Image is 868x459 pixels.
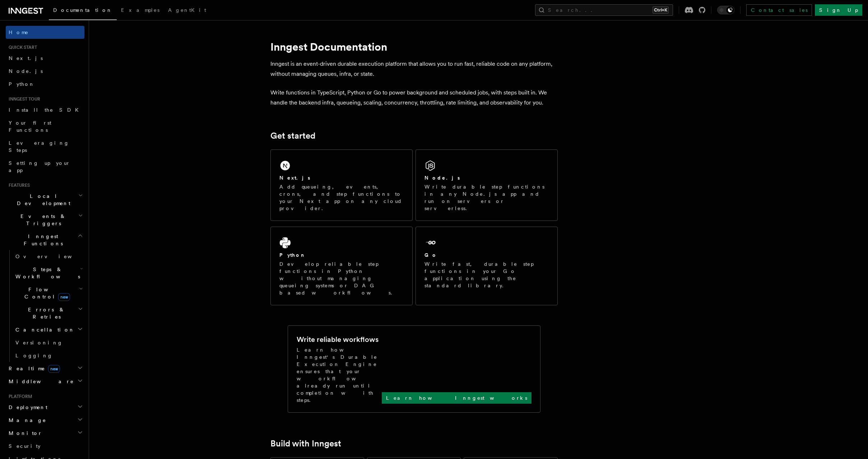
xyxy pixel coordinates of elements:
h2: Go [424,251,437,259]
h2: Write reliable workflows [297,334,379,344]
button: Manage [6,414,84,427]
span: Middleware [6,378,74,385]
a: AgentKit [164,2,210,19]
span: Features [6,182,30,188]
button: Monitor [6,427,84,440]
button: Events & Triggers [6,210,84,230]
span: Platform [6,394,32,399]
a: Versioning [13,336,84,349]
span: Overview [15,254,89,259]
button: Inngest Functions [6,230,84,250]
span: Quick start [6,45,37,50]
span: Versioning [15,340,63,346]
a: Security [6,440,84,453]
span: Flow Control [13,286,79,300]
p: Write durable step functions in any Node.js app and run on servers or serverless. [424,183,549,212]
span: AgentKit [168,7,206,13]
span: Manage [6,417,46,424]
span: Leveraging Steps [9,140,69,153]
span: Errors & Retries [13,306,78,320]
span: Events & Triggers [6,213,78,227]
a: Overview [13,250,84,263]
a: Install the SDK [6,103,84,116]
span: Realtime [6,365,60,372]
p: Write functions in TypeScript, Python or Go to power background and scheduled jobs, with steps bu... [270,88,558,108]
button: Realtimenew [6,362,84,375]
a: Home [6,26,84,39]
h2: Next.js [279,174,310,181]
button: Errors & Retries [13,303,84,323]
p: Write fast, durable step functions in your Go application using the standard library. [424,260,549,289]
a: Node.js [6,65,84,78]
a: Next.js [6,52,84,65]
button: Flow Controlnew [13,283,84,303]
span: Documentation [53,7,112,13]
a: Leveraging Steps [6,136,84,157]
span: Steps & Workflows [13,266,80,280]
p: Learn how Inngest works [386,394,527,402]
span: Inngest tour [6,96,40,102]
span: Home [9,29,29,36]
button: Search...Ctrl+K [535,4,673,16]
h2: Node.js [424,174,460,181]
a: Your first Functions [6,116,84,136]
h1: Inngest Documentation [270,40,558,53]
h2: Python [279,251,306,259]
span: Security [9,443,41,449]
button: Local Development [6,190,84,210]
button: Steps & Workflows [13,263,84,283]
span: Deployment [6,404,47,411]
a: Python [6,78,84,91]
kbd: Ctrl+K [653,6,669,14]
p: Inngest is an event-driven durable execution platform that allows you to run fast, reliable code ... [270,59,558,79]
a: GoWrite fast, durable step functions in your Go application using the standard library. [416,227,558,305]
button: Toggle dark mode [717,6,734,14]
p: Develop reliable step functions in Python without managing queueing systems or DAG based workflows. [279,260,404,296]
a: Get started [270,131,315,141]
span: Local Development [6,193,78,207]
span: new [58,293,70,301]
span: Examples [121,7,159,13]
span: Setting up your app [9,160,70,173]
span: Node.js [9,68,43,74]
span: Install the SDK [9,107,83,113]
a: Learn how Inngest works [382,392,532,404]
p: Add queueing, events, crons, and step functions to your Next app on any cloud provider. [279,183,404,212]
a: Logging [13,349,84,362]
a: Node.jsWrite durable step functions in any Node.js app and run on servers or serverless. [416,149,558,221]
span: Cancellation [13,326,75,333]
span: Inngest Functions [6,233,78,247]
span: new [48,365,60,373]
button: Deployment [6,401,84,414]
span: Python [9,81,35,87]
a: Build with Inngest [270,439,341,449]
button: Cancellation [13,323,84,336]
a: Next.jsAdd queueing, events, crons, and step functions to your Next app on any cloud provider. [270,149,413,221]
button: Middleware [6,375,84,388]
span: Logging [15,353,53,358]
a: Sign Up [815,4,862,16]
span: Monitor [6,430,42,437]
p: Learn how Inngest's Durable Execution Engine ensures that your workflow already run until complet... [297,346,382,404]
a: Examples [117,2,164,19]
span: Your first Functions [9,120,51,133]
div: Inngest Functions [6,250,84,362]
a: Setting up your app [6,157,84,177]
a: Contact sales [746,4,812,16]
span: Next.js [9,55,43,61]
a: PythonDevelop reliable step functions in Python without managing queueing systems or DAG based wo... [270,227,413,305]
a: Documentation [49,2,117,20]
